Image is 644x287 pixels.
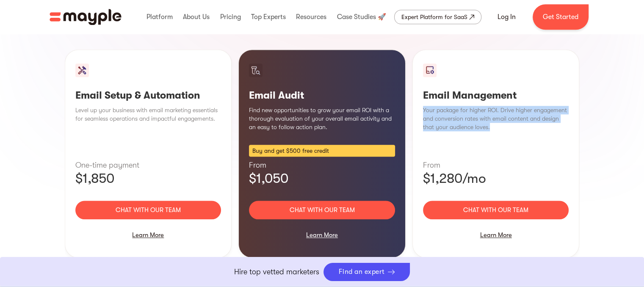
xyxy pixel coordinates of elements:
[75,89,221,102] h3: Email Setup & Automation
[75,160,221,170] p: One-time payment
[75,226,221,244] div: Learn More
[423,89,569,102] h3: Email Management
[75,201,221,219] a: Chat with our team
[249,89,395,102] h3: Email Audit
[294,3,329,30] div: Resources
[602,246,644,287] iframe: Chat Widget
[50,9,122,25] img: Mayple logo
[181,3,212,30] div: About Us
[487,7,526,27] a: Log In
[75,170,221,187] p: $1,850
[249,145,395,157] div: Buy and get $500 free credit
[533,4,589,30] a: Get Started
[423,226,569,244] div: Learn More
[144,3,175,30] div: Platform
[249,201,395,219] a: Chat with our team
[423,201,569,219] a: Chat with our team
[75,106,221,123] p: Level up your business with email marketing essentials for seamless operations and impactful enga...
[423,106,569,131] p: Your package for higher ROI. Drive higher engagement and conversion rates with email content and ...
[249,160,395,170] p: From
[234,266,319,278] p: Hire top vetted marketers
[249,226,395,244] div: Learn More
[249,3,288,30] div: Top Experts
[423,170,569,187] p: $1,280/mo
[339,268,385,276] div: Find an expert
[249,106,395,131] p: Find new opportunities to grow your email ROI with a thorough evaluation of your overall email ac...
[394,10,481,24] a: Expert Platform for SaaS
[218,3,243,30] div: Pricing
[249,170,395,187] p: $1,050
[50,9,122,25] a: home
[401,12,467,22] div: Expert Platform for SaaS
[423,160,569,170] p: From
